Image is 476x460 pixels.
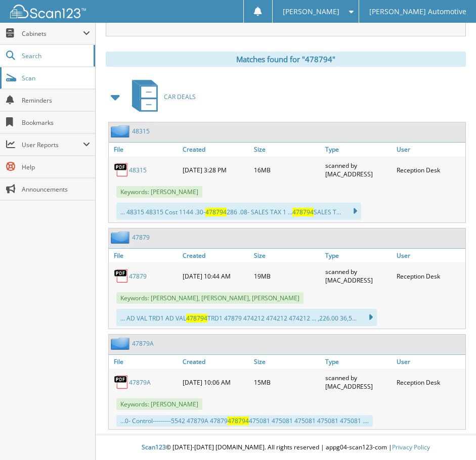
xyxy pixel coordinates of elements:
[283,9,339,15] span: [PERSON_NAME]
[116,398,202,410] span: Keywords: [PERSON_NAME]
[180,355,251,369] a: Created
[394,371,465,393] div: Reception Desk
[116,203,361,220] div: ... 48315 48315 Cost 1144 .30- 286 .08- SALES TAX 1 ... SALES T...
[126,77,196,117] a: CAR DEALS
[106,52,466,67] div: Matches found for "478794"
[251,249,323,262] a: Size
[111,337,132,350] img: folder2.png
[116,292,304,304] span: Keywords: [PERSON_NAME], [PERSON_NAME], [PERSON_NAME]
[164,93,196,101] span: CAR DEALS
[10,5,86,18] img: scan123-logo-white.svg
[180,371,251,393] div: [DATE] 10:06 AM
[22,163,90,171] span: Help
[142,443,166,451] span: Scan123
[228,417,249,425] span: 478794
[292,208,314,216] span: 478794
[369,9,466,15] span: [PERSON_NAME] Automotive
[394,265,465,287] div: Reception Desk
[111,125,132,137] img: folder2.png
[394,355,465,369] a: User
[251,143,323,156] a: Size
[323,143,394,156] a: Type
[114,268,129,284] img: PDF.png
[205,208,227,216] span: 478794
[394,249,465,262] a: User
[425,411,476,460] iframe: Chat Widget
[129,166,147,174] a: 48315
[116,415,373,427] div: ...0- Control---------5542 47879A 47879 475081 475081 475081 475081 475081 ....
[22,52,89,60] span: Search
[22,118,90,127] span: Bookmarks
[109,249,180,262] a: File
[180,143,251,156] a: Created
[180,159,251,181] div: [DATE] 3:28 PM
[132,233,150,242] a: 47879
[394,143,465,156] a: User
[129,378,151,387] a: 47879A
[251,371,323,393] div: 15MB
[116,186,202,198] span: Keywords: [PERSON_NAME]
[180,265,251,287] div: [DATE] 10:44 AM
[109,355,180,369] a: File
[251,159,323,181] div: 16MB
[394,159,465,181] div: Reception Desk
[22,96,90,105] span: Reminders
[323,249,394,262] a: Type
[180,249,251,262] a: Created
[22,74,90,82] span: Scan
[323,355,394,369] a: Type
[116,309,377,326] div: ... AD VAL TRD1 AD VAL TRD1 47879 474212 474212 474212 ... ,226.00 36,5...
[111,231,132,244] img: folder2.png
[22,141,83,149] span: User Reports
[323,371,394,393] div: scanned by [MAC_ADDRESS]
[22,29,83,38] span: Cabinets
[132,127,150,135] a: 48315
[186,314,207,323] span: 478794
[132,339,154,348] a: 47879A
[251,355,323,369] a: Size
[96,435,476,460] div: © [DATE]-[DATE] [DOMAIN_NAME]. All rights reserved | appg04-scan123-com |
[323,265,394,287] div: scanned by [MAC_ADDRESS]
[114,162,129,177] img: PDF.png
[129,272,147,281] a: 47879
[109,143,180,156] a: File
[323,159,394,181] div: scanned by [MAC_ADDRESS]
[22,185,90,194] span: Announcements
[251,265,323,287] div: 19MB
[392,443,430,451] a: Privacy Policy
[114,375,129,390] img: PDF.png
